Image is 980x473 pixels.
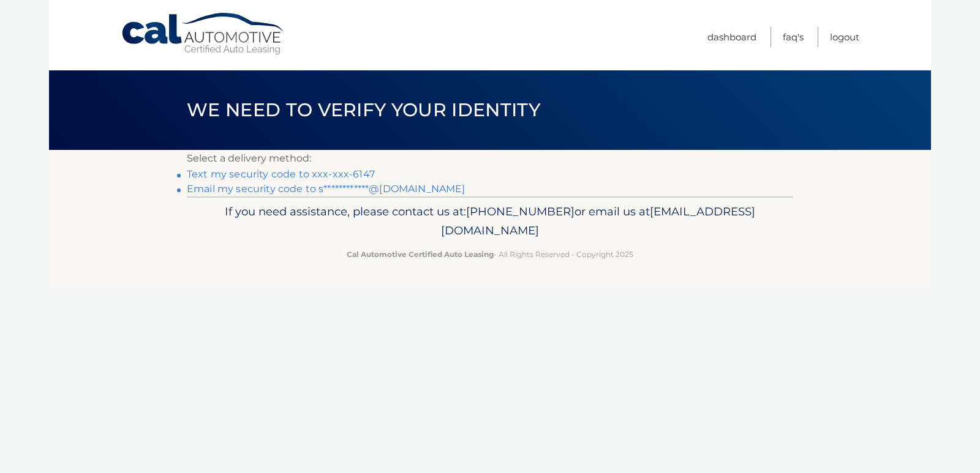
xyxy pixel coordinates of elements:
p: - All Rights Reserved - Copyright 2025 [195,248,785,261]
a: Logout [830,27,859,47]
a: Dashboard [707,27,756,47]
span: [PHONE_NUMBER] [466,204,575,218]
strong: Cal Automotive Certified Auto Leasing [347,250,494,259]
a: Cal Automotive [121,12,286,56]
p: If you need assistance, please contact us at: or email us at [195,202,785,241]
a: Text my security code to xxx-xxx-6147 [187,168,375,180]
span: We need to verify your identity [187,99,540,121]
a: FAQ's [783,27,804,47]
p: Select a delivery method: [187,150,793,167]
